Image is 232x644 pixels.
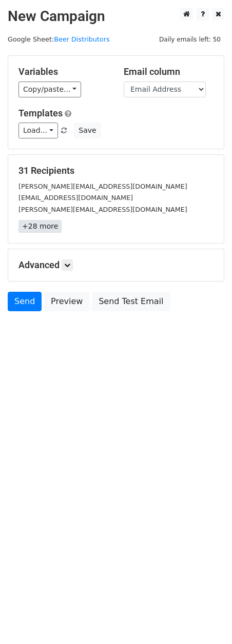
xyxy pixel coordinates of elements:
[181,595,232,644] iframe: Chat Widget
[18,194,133,202] small: [EMAIL_ADDRESS][DOMAIN_NAME]
[18,259,214,271] h5: Advanced
[54,35,109,43] a: Beer Distributors
[18,183,187,190] small: [PERSON_NAME][EMAIL_ADDRESS][DOMAIN_NAME]
[18,206,187,213] small: [PERSON_NAME][EMAIL_ADDRESS][DOMAIN_NAME]
[18,66,108,77] h5: Variables
[124,66,214,77] h5: Email column
[8,292,42,311] a: Send
[18,220,62,233] a: +28 more
[18,82,81,97] a: Copy/paste...
[156,34,224,45] span: Daily emails left: 50
[44,292,89,311] a: Preview
[8,35,110,43] small: Google Sheet:
[156,35,224,43] a: Daily emails left: 50
[8,8,224,25] h2: New Campaign
[18,123,58,138] a: Load...
[74,123,101,138] button: Save
[18,108,63,118] a: Templates
[18,165,214,176] h5: 31 Recipients
[92,292,170,311] a: Send Test Email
